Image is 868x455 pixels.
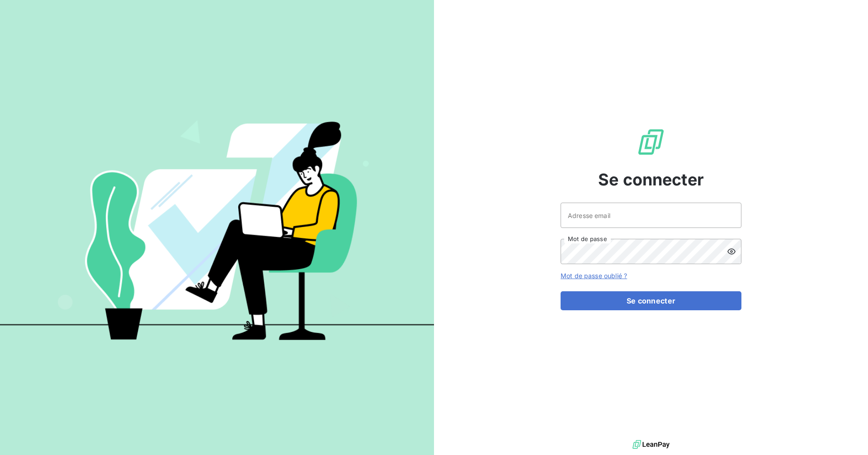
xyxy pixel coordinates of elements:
img: Logo LeanPay [637,128,665,156]
span: Se connecter [598,167,704,192]
img: logo [632,438,670,451]
input: placeholder [561,203,741,228]
a: Mot de passe oublié ? [561,272,627,280]
button: Se connecter [561,291,741,310]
